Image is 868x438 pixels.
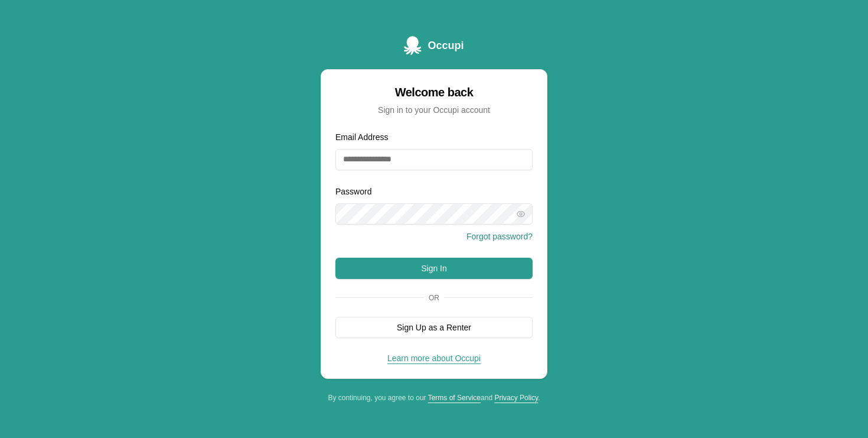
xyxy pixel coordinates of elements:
[428,394,481,402] a: Terms of Service
[335,187,371,196] label: Password
[424,293,444,303] span: Or
[404,36,464,55] a: Occupi
[428,37,464,54] span: Occupi
[335,132,388,142] label: Email Address
[321,393,547,403] div: By continuing, you agree to our and .
[335,317,533,338] button: Sign Up as a Renter
[335,104,533,116] div: Sign in to your Occupi account
[387,353,481,363] a: Learn more about Occupi
[335,84,533,100] div: Welcome back
[494,394,538,402] a: Privacy Policy
[335,258,533,279] button: Sign In
[466,231,533,242] button: Forgot password?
